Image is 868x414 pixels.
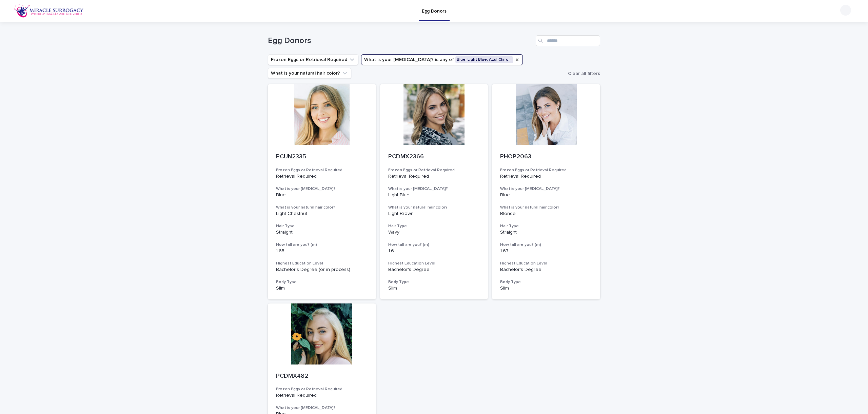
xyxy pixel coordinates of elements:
p: Light Chestnut [276,211,368,217]
h3: Frozen Eggs or Retrieval Required [276,167,368,173]
input: Search [536,35,600,46]
h3: How tall are you? (m) [500,242,592,248]
h3: What is your natural hair color? [388,205,480,210]
button: Frozen Eggs or Retrieval Required [268,54,358,65]
p: Retrieval Required [276,174,368,179]
h3: Frozen Eggs or Retrieval Required [388,167,480,173]
p: Blonde [500,211,592,217]
h3: What is your natural hair color? [500,205,592,210]
p: Retrieval Required [500,174,592,179]
a: PHOP2063Frozen Eggs or Retrieval RequiredRetrieval RequiredWhat is your [MEDICAL_DATA]?BlueWhat i... [492,84,600,299]
p: 1.65 [276,248,368,254]
h3: Hair Type [500,223,592,229]
h3: How tall are you? (m) [388,242,480,248]
h3: Hair Type [388,223,480,229]
a: PCUN2335Frozen Eggs or Retrieval RequiredRetrieval RequiredWhat is your [MEDICAL_DATA]?BlueWhat i... [268,84,376,299]
p: PCDMX2366 [388,153,480,161]
p: Straight [500,230,592,235]
h3: What is your natural hair color? [276,205,368,210]
p: Bachelor's Degree (or in process) [276,267,368,273]
p: Light Blue [388,192,480,198]
h3: Hair Type [276,223,368,229]
button: What is your eye color? [361,54,523,65]
h1: Egg Donors [268,36,533,46]
p: PCDMX482 [276,373,368,380]
p: Wavy [388,230,480,235]
p: Light Brown [388,211,480,217]
h3: Body Type [276,279,368,285]
p: Slim [500,285,592,291]
h3: How tall are you? (m) [276,242,368,248]
h3: Frozen Eggs or Retrieval Required [500,167,592,173]
p: Bachelor's Degree [388,267,480,273]
p: Blue [500,192,592,198]
a: PCDMX2366Frozen Eggs or Retrieval RequiredRetrieval RequiredWhat is your [MEDICAL_DATA]?Light Blu... [380,84,488,299]
h3: What is your [MEDICAL_DATA]? [388,186,480,192]
p: Slim [276,285,368,291]
h3: Body Type [500,279,592,285]
p: Retrieval Required [388,174,480,179]
span: Clear all filters [568,71,600,76]
h3: What is your [MEDICAL_DATA]? [276,405,368,411]
p: 1.6 [388,248,480,254]
button: What is your natural hair color? [268,68,351,79]
p: Straight [276,230,368,235]
h3: Frozen Eggs or Retrieval Required [276,387,368,392]
p: Blue [276,192,368,198]
h3: What is your [MEDICAL_DATA]? [500,186,592,192]
h3: Highest Education Level [500,261,592,266]
button: Clear all filters [565,68,600,79]
p: PHOP2063 [500,153,592,161]
img: OiFFDOGZQuirLhrlO1ag [14,4,84,18]
p: Retrieval Required [276,393,368,398]
p: PCUN2335 [276,153,368,161]
p: Bachelor's Degree [500,267,592,273]
h3: Body Type [388,279,480,285]
p: Slim [388,285,480,291]
h3: What is your [MEDICAL_DATA]? [276,186,368,192]
h3: Highest Education Level [388,261,480,266]
p: 1.67 [500,248,592,254]
h3: Highest Education Level [276,261,368,266]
